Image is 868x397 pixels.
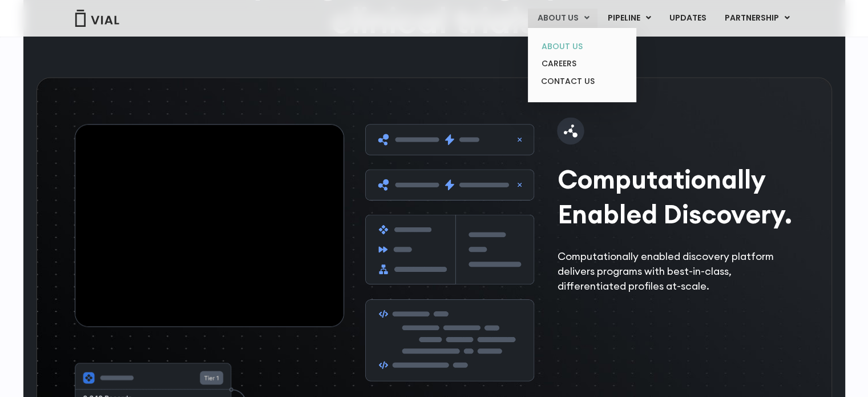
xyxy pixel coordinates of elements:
[74,10,120,27] img: Vial Logo
[532,73,632,91] a: CONTACT US
[598,9,659,28] a: PIPELINEMenu Toggle
[557,249,800,294] p: Computationally enabled discovery platform delivers programs with best-in-class, differentiated p...
[715,9,798,28] a: PARTNERSHIPMenu Toggle
[365,124,534,380] img: Clip art of grey boxes with purple symbols and fake code
[660,9,714,28] a: UPDATES
[557,162,800,231] h2: Computationally Enabled Discovery.
[532,55,632,73] a: CAREERS
[528,9,597,28] a: ABOUT USMenu Toggle
[557,117,584,145] img: molecule-icon
[532,38,632,55] a: ABOUT US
